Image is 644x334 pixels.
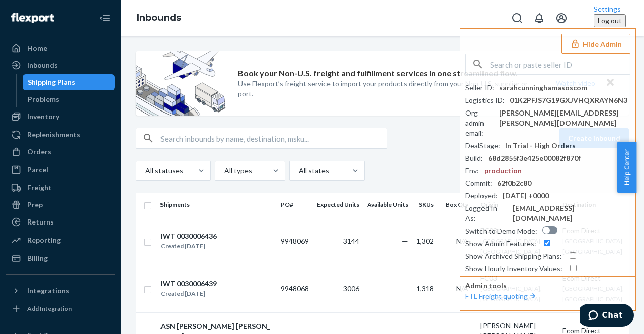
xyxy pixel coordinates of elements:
[343,284,359,293] span: 3006
[6,57,115,73] a: Inbounds
[313,193,363,217] th: Expected Units
[6,197,115,213] a: Prep
[465,251,562,261] div: Show Archived Shipping Plans :
[27,43,47,53] div: Home
[27,286,69,296] div: Integrations
[343,237,359,245] span: 3144
[27,217,54,227] div: Returns
[598,16,622,26] div: Log out
[402,237,408,245] span: —
[465,166,479,176] div: Env :
[223,166,224,176] input: All types
[277,217,313,265] td: 9948069
[465,281,630,291] p: Admin tools
[160,241,217,251] div: Created [DATE]
[137,12,181,23] a: Inbounds
[594,4,626,14] a: Settings
[497,178,531,188] div: 62f0b2c80
[277,265,313,312] td: 9948068
[27,253,48,263] div: Billing
[442,193,476,217] th: Box Qty
[465,108,494,138] div: Org admin email :
[574,4,626,32] div: Open account menu
[277,193,313,217] th: PO#
[27,200,43,210] div: Prep
[465,178,492,188] div: Commit :
[499,83,587,93] div: sarahcunninghamasoscom
[503,191,549,201] div: [DATE] +0000
[95,8,115,28] button: Close Navigation
[507,8,527,28] button: Open Search Box
[28,77,75,87] div: Shipping Plans
[6,108,115,125] a: Inventory
[27,60,58,70] div: Inbounds
[465,141,500,151] div: DealStage :
[27,112,59,122] div: Inventory
[465,95,505,105] div: Logistics ID :
[465,226,537,236] div: Switch to Demo Mode :
[6,283,115,299] button: Integrations
[465,83,494,93] div: Seller ID :
[617,142,636,193] button: Help Center
[529,8,549,28] button: Open notifications
[465,203,508,224] div: Logged In As :
[144,166,145,176] input: All statuses
[160,279,217,289] div: IWT 0030006439
[27,147,51,157] div: Orders
[456,284,468,293] span: N/A
[6,250,115,266] a: Billing
[465,292,538,300] a: FTL Freight quoting
[160,231,217,241] div: IWT 0030006436
[416,284,434,293] span: 1,318
[27,304,72,313] div: Add Integration
[465,239,536,249] div: Show Admin Features :
[6,214,115,230] a: Returns
[11,13,54,23] img: Flexport logo
[6,180,115,196] a: Freight
[238,68,518,79] p: Book your Non-U.S. freight and fulfillment services in one streamlined flow.
[27,235,61,245] div: Reporting
[6,303,115,315] a: Add Integration
[513,203,630,224] div: [EMAIL_ADDRESS][DOMAIN_NAME]
[6,162,115,178] a: Parcel
[412,193,442,217] th: SKUs
[27,165,48,175] div: Parcel
[465,191,498,201] div: Deployed :
[510,95,627,105] div: 01K2PFJS7G19GXJVHQXRAYN6N3
[160,128,387,148] input: Search inbounds by name, destination, msku...
[129,4,189,33] ol: breadcrumbs
[6,40,115,56] a: Home
[505,141,576,151] div: In Trial - High Orders
[402,284,408,293] span: —
[160,289,217,299] div: Created [DATE]
[465,264,562,274] div: Show Hourly Inventory Values :
[6,144,115,160] a: Orders
[465,153,483,163] div: Build :
[27,130,80,140] div: Replenishments
[28,94,59,104] div: Problems
[580,304,634,329] iframe: Opens a widget where you can chat to one of our agents
[6,232,115,248] a: Reporting
[551,8,572,28] button: Open account menu
[156,193,277,217] th: Shipments
[456,237,468,245] span: N/A
[594,14,626,27] button: Log out
[488,153,581,163] div: 68d2855f3e425e00082f870f
[499,108,630,128] div: [PERSON_NAME][EMAIL_ADDRESS][PERSON_NAME][DOMAIN_NAME]
[6,127,115,143] a: Replenishments
[23,91,115,107] a: Problems
[238,79,537,99] p: Use Flexport’s freight service to import your products directly from your Non-U.S. supplier or port.
[416,237,434,245] span: 1,302
[298,166,299,176] input: All states
[27,183,52,193] div: Freight
[490,54,630,74] input: Search or paste seller ID
[363,193,412,217] th: Available Units
[23,74,115,90] a: Shipping Plans
[484,166,522,176] div: production
[561,34,630,54] button: Hide Admin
